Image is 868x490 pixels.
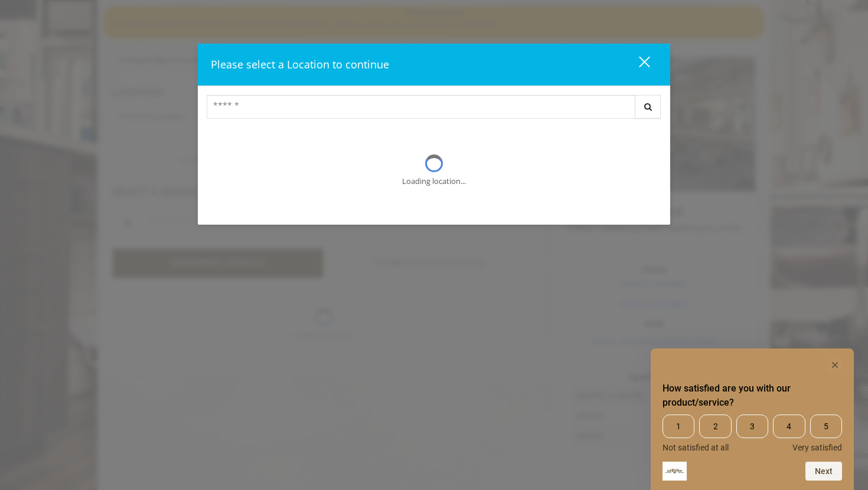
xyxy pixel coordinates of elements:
[736,415,768,438] span: 3
[663,358,842,481] div: How satisfied are you with our product/service? Select an option from 1 to 5, with 1 being Not sa...
[617,52,657,77] button: close dialog
[663,415,694,438] span: 1
[805,462,842,481] button: Next question
[663,415,842,452] div: How satisfied are you with our product/service? Select an option from 1 to 5, with 1 being Not sa...
[792,443,842,452] span: Very satisfied
[641,103,655,111] i: Search button
[828,358,842,372] button: Hide survey
[663,443,729,452] span: Not satisfied at all
[211,57,389,71] span: Please select a Location to continue
[773,415,805,438] span: 4
[207,95,661,124] div: Center Select
[663,382,842,410] h2: How satisfied are you with our product/service? Select an option from 1 to 5, with 1 being Not sa...
[810,415,842,438] span: 5
[625,55,649,73] div: close dialog
[207,95,635,119] input: Search Center
[699,415,731,438] span: 2
[402,175,466,188] div: Loading location...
